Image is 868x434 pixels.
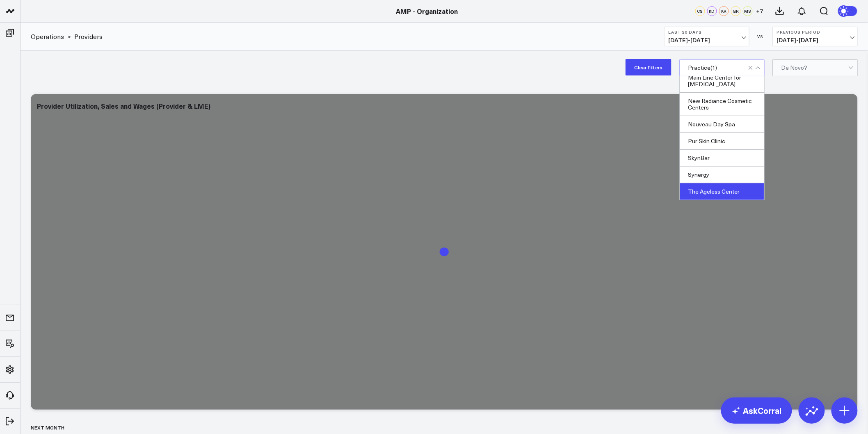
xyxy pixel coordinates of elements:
[707,6,717,16] div: KD
[777,37,853,43] span: [DATE] - [DATE]
[777,30,853,34] b: Previous Period
[743,6,753,16] div: MS
[31,32,71,41] div: >
[772,27,858,46] button: Previous Period[DATE]-[DATE]
[74,32,103,41] a: Providers
[754,34,768,39] div: VS
[719,6,729,16] div: KR
[396,7,458,16] a: AMP - Organization
[680,69,764,93] div: Main Line Center for [MEDICAL_DATA]
[756,8,763,14] span: + 7
[755,6,765,16] button: +7
[695,6,705,16] div: CS
[731,6,741,16] div: GR
[626,59,672,75] button: Clear Filters
[680,133,764,150] div: Pur Skin Clinic
[721,397,792,424] a: AskCorral
[664,27,749,46] button: Last 30 Days[DATE]-[DATE]
[680,150,764,167] div: SkynBar
[669,30,745,34] b: Last 30 Days
[669,37,745,43] span: [DATE] - [DATE]
[31,32,64,41] a: Operations
[680,93,764,116] div: New Radiance Cosmetic Centers
[688,64,717,71] div: Practice ( 1 )
[680,167,764,183] div: Synergy
[680,183,764,200] div: The Ageless Center
[680,116,764,133] div: Nouveau Day Spa
[37,101,210,110] div: Provider Utilization, Sales and Wages (Provider & LME)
